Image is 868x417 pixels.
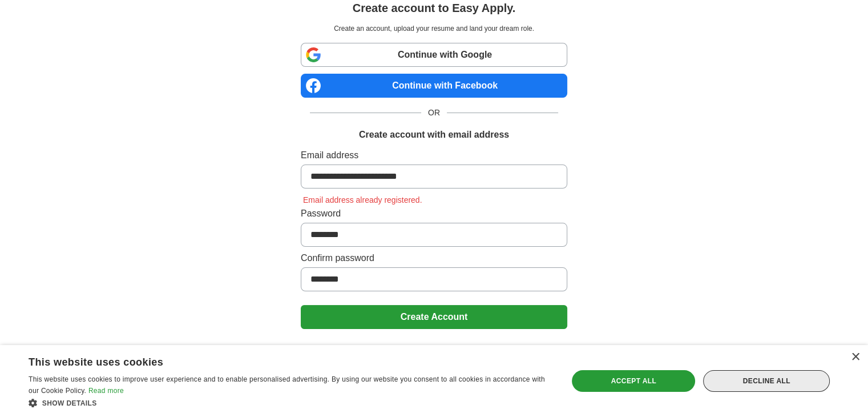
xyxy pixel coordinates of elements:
a: Continue with Google [301,43,567,67]
div: Accept all [572,370,695,392]
div: This website uses cookies [29,352,523,369]
div: Close [851,353,859,362]
label: Password [301,207,567,220]
span: Show details [42,399,97,407]
label: Confirm password [301,251,567,265]
div: Decline all [703,370,830,392]
h1: Create account with email address [359,128,509,142]
span: This website uses cookies to improve user experience and to enable personalised advertising. By u... [29,375,545,395]
span: OR [421,107,447,119]
button: Create Account [301,305,567,329]
div: Show details [29,397,552,408]
span: Email address already registered. [301,195,425,205]
p: Create an account, upload your resume and land your dream role. [303,23,565,34]
a: Read more, opens a new window [88,387,124,395]
label: Email address [301,149,567,162]
a: Continue with Facebook [301,74,567,98]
